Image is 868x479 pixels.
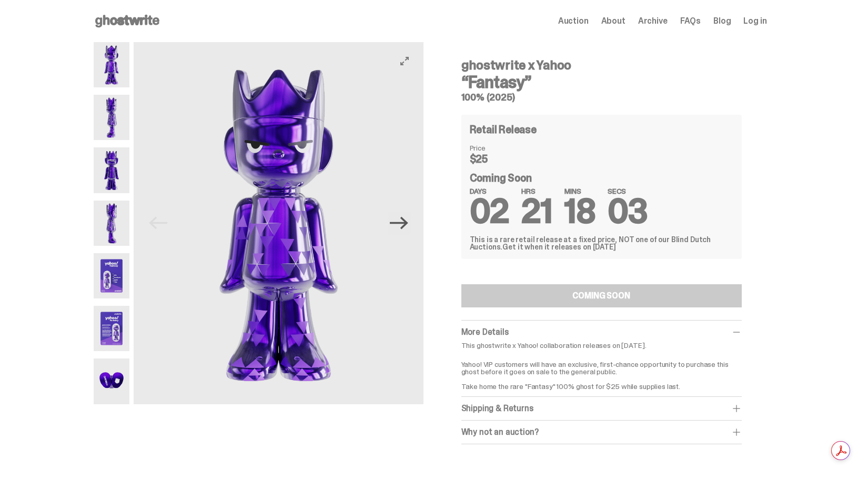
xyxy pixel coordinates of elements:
span: 02 [470,189,509,233]
button: View full-screen [398,55,411,67]
div: COMING SOON [572,292,630,300]
h4: ghostwrite x Yahoo [461,59,742,72]
span: 21 [521,189,552,233]
a: Auction [558,17,589,25]
button: COMING SOON [461,284,742,307]
img: Yahoo-HG---1.png [94,42,130,87]
a: Blog [713,17,731,25]
span: 18 [564,189,595,233]
span: SECS [608,187,648,195]
img: Yahoo-HG---2.png [94,95,130,140]
div: Coming Soon [470,173,733,223]
p: Yahoo! VIP customers will have an exclusive, first-chance opportunity to purchase this ghost befo... [461,353,742,390]
button: Next [388,212,411,235]
span: More Details [461,326,509,337]
div: Shipping & Returns [461,403,742,414]
div: Why not an auction? [461,427,742,437]
span: DAYS [470,187,509,195]
img: Yahoo-HG---1.png [134,42,423,404]
dt: Price [470,144,522,152]
a: About [601,17,625,25]
img: Yahoo-HG---7.png [94,358,130,404]
a: Log in [743,17,766,25]
span: HRS [521,187,552,195]
a: Archive [638,17,668,25]
img: Yahoo-HG---4.png [94,201,130,246]
div: This is a rare retail release at a fixed price, NOT one of our Blind Dutch Auctions. [470,236,733,251]
img: Yahoo-HG---5.png [94,253,130,298]
dd: $25 [470,154,522,164]
h5: 100% (2025) [461,93,742,102]
span: 03 [608,189,648,233]
img: Yahoo-HG---6.png [94,306,130,351]
span: Get it when it releases on [DATE] [502,242,615,252]
h4: Retail Release [470,124,537,135]
h3: “Fantasy” [461,74,742,91]
a: FAQs [680,17,701,25]
p: This ghostwrite x Yahoo! collaboration releases on [DATE]. [461,342,742,349]
span: MINS [564,187,595,195]
img: Yahoo-HG---3.png [94,147,130,193]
